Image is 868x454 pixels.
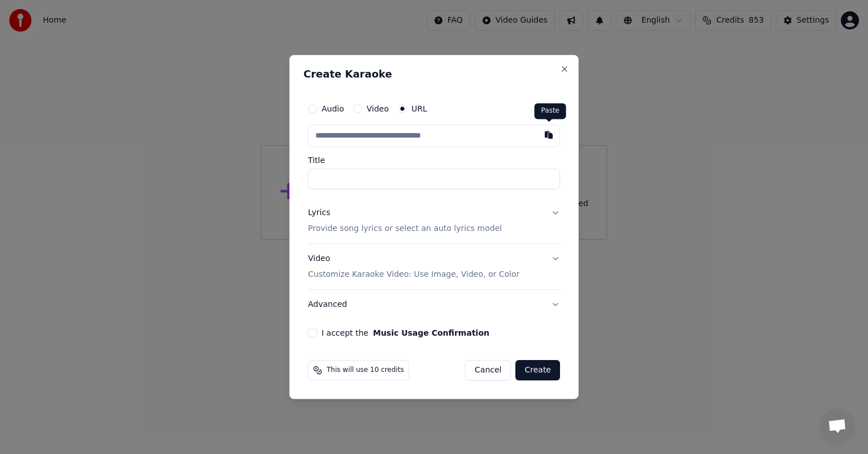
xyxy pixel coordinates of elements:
[308,290,560,319] button: Advanced
[308,223,502,234] p: Provide song lyrics or select an auto lyrics model
[535,103,566,119] div: Paste
[373,329,489,337] button: I accept the
[303,69,565,79] h2: Create Karaoke
[322,105,344,113] label: Audio
[308,253,519,280] div: Video
[322,329,489,337] label: I accept the
[515,360,560,380] button: Create
[465,360,511,380] button: Cancel
[308,207,330,219] div: Lyrics
[411,105,427,113] label: URL
[367,105,389,113] label: Video
[308,244,560,289] button: VideoCustomize Karaoke Video: Use Image, Video, or Color
[327,366,404,375] span: This will use 10 credits
[308,156,560,164] label: Title
[308,269,519,280] p: Customize Karaoke Video: Use Image, Video, or Color
[308,198,560,243] button: LyricsProvide song lyrics or select an auto lyrics model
